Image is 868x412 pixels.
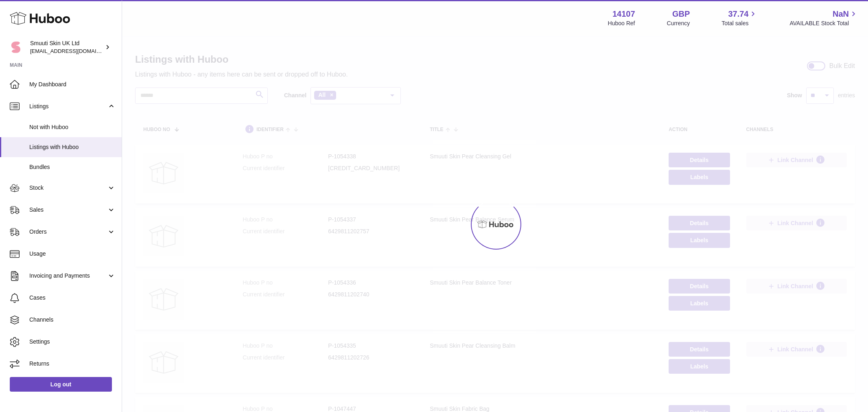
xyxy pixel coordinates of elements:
div: Currency [667,20,690,27]
span: Settings [29,338,116,346]
a: 37.74 Total sales [722,9,758,27]
span: Usage [29,250,116,258]
strong: 14107 [612,9,635,20]
span: Listings with Huboo [29,143,116,151]
div: Huboo Ref [608,20,635,27]
span: My Dashboard [29,81,116,88]
span: Sales [29,206,107,214]
span: Bundles [29,163,116,171]
span: Orders [29,228,107,236]
span: Invoicing and Payments [29,272,107,280]
span: Returns [29,360,116,368]
a: NaN AVAILABLE Stock Total [789,9,858,27]
strong: GBP [672,9,690,20]
div: Smuuti Skin UK Ltd [30,39,103,55]
span: Cases [29,294,116,302]
span: AVAILABLE Stock Total [789,20,858,27]
img: internalAdmin-14107@internal.huboo.com [10,41,22,53]
span: Channels [29,316,116,324]
span: Total sales [722,20,758,27]
span: Listings [29,103,107,110]
span: NaN [833,9,849,20]
span: Stock [29,184,107,192]
span: [EMAIL_ADDRESS][DOMAIN_NAME] [30,48,120,54]
span: 37.74 [728,9,748,20]
span: Not with Huboo [29,123,116,131]
a: Log out [10,377,112,392]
